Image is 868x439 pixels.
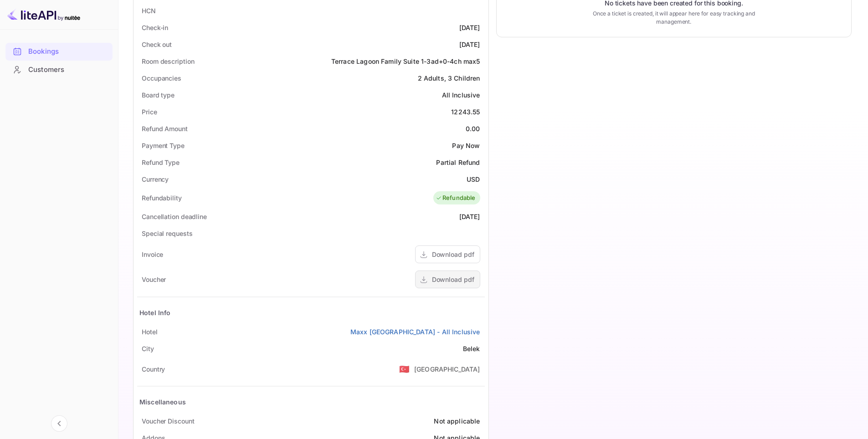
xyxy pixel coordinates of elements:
[467,174,480,184] div: USD
[142,124,188,133] div: Refund Amount
[5,61,113,78] a: Customers
[142,344,154,353] div: City
[459,212,480,221] div: [DATE]
[331,56,480,66] div: Terrace Lagoon Family Suite 1-3ad+0-4ch max5
[459,23,480,32] div: [DATE]
[51,415,67,432] button: Collapse navigation
[466,124,480,133] div: 0.00
[142,90,175,100] div: Board type
[432,250,474,259] div: Download pdf
[451,107,480,117] div: 12243.55
[434,416,480,426] div: Not applicable
[142,275,166,284] div: Voucher
[432,275,474,284] div: Download pdf
[463,344,480,353] div: Belek
[139,397,186,407] div: Miscellaneous
[452,141,480,150] div: Pay Now
[350,327,480,337] a: Maxx [GEOGRAPHIC_DATA] - All Inclusive
[28,46,108,57] div: Bookings
[5,43,113,60] a: Bookings
[436,194,476,203] div: Refundable
[142,23,168,32] div: Check-in
[142,56,194,66] div: Room description
[142,158,180,167] div: Refund Type
[142,250,163,259] div: Invoice
[142,229,192,238] div: Special requests
[142,73,181,83] div: Occupancies
[142,327,158,337] div: Hotel
[142,364,165,374] div: Country
[418,73,480,83] div: 2 Adults, 3 Children
[142,416,194,426] div: Voucher Discount
[142,141,185,150] div: Payment Type
[28,65,108,75] div: Customers
[459,40,480,49] div: [DATE]
[442,90,480,100] div: All Inclusive
[5,43,113,61] div: Bookings
[436,158,480,167] div: Partial Refund
[142,174,169,184] div: Currency
[5,61,113,79] div: Customers
[578,10,769,26] p: Once a ticket is created, it will appear here for easy tracking and management.
[142,40,172,49] div: Check out
[142,212,207,221] div: Cancellation deadline
[142,107,157,117] div: Price
[139,308,171,317] div: Hotel Info
[142,6,156,15] div: HCN
[142,193,182,203] div: Refundability
[7,7,80,22] img: LiteAPI logo
[399,361,410,377] span: United States
[414,364,480,374] div: [GEOGRAPHIC_DATA]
